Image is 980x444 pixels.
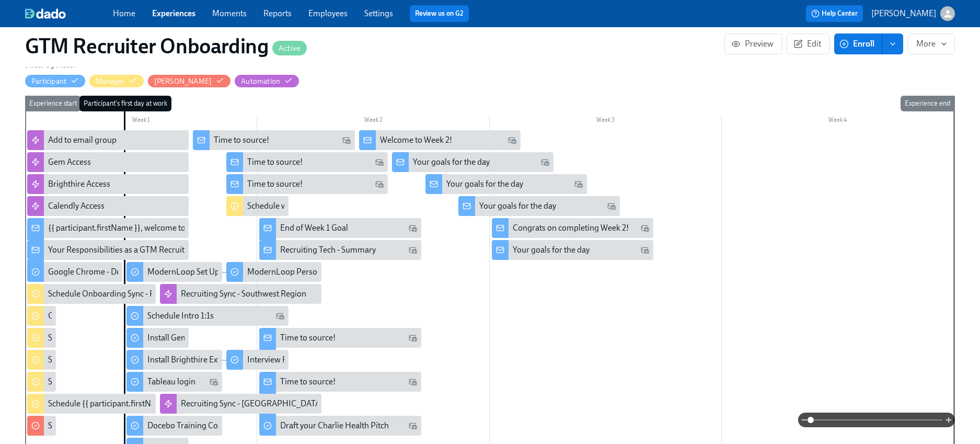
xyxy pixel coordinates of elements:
div: Hide Manager [96,76,124,86]
div: Experience end [901,96,954,111]
div: Add to email group [27,130,189,150]
div: {{ participant.firstName }}, welcome to the team! [48,222,221,234]
h1: GTM Recruiter Onboarding [25,33,307,59]
div: Schedule Onboarding Sync - First Prelims [27,284,156,304]
div: ModernLoop Set Up [126,262,222,282]
div: Time to source! [226,174,388,194]
a: Reports [263,8,292,18]
svg: Work Email [409,246,417,254]
div: Create Outreach Review w/ Manager meeting for {{ participant.fullName }} [48,310,314,322]
div: Schedule {{ participant.firstName }}'s intro with other manager [48,398,271,409]
div: Your goals for the day [492,240,653,260]
div: Participant's first day at work [79,96,171,111]
span: Preview [733,39,774,49]
div: Brighthire Access [48,178,110,190]
svg: Work Email [409,224,417,232]
div: Time to source! [214,134,269,146]
div: Calendly Access [48,200,105,212]
div: Schedule weekly 1:1s with {{ participant.fullName }} [247,200,429,212]
div: Send intro email [27,372,56,392]
div: Time to source! [280,332,336,344]
div: Recruiting Sync - Southwest Region [181,288,306,300]
div: Calendly Access [27,196,189,216]
button: [PERSON_NAME] [871,6,955,21]
div: Schedule intro with {{ participant.fullName }} and {{ manager.firstName }} [48,332,310,344]
span: Active [272,44,307,52]
div: Your goals for the day [413,156,490,168]
svg: Work Email [607,202,616,210]
div: Install Gem Extension [147,332,225,344]
div: Tableau login [147,376,195,388]
button: More [907,33,955,54]
div: End of Week 1 Goal [280,222,348,234]
div: Send intro email [48,376,106,388]
svg: Work Email [375,180,384,188]
div: Schedule intro with {{ participant.fullName }} and {{ manager.firstName }} [27,328,56,348]
div: Time to source! [226,152,388,172]
div: Recruiting Tech - Summary [259,240,421,260]
div: Time to source! [280,376,336,388]
svg: Work Email [508,136,516,144]
p: [PERSON_NAME] [871,8,936,19]
div: Congrats on completing Week 2! [492,218,653,238]
span: Enroll [841,39,874,49]
div: Time to source! [247,178,303,190]
svg: Work Email [541,158,549,166]
svg: Work Email [409,334,417,342]
div: Week 3 [490,115,722,128]
div: Week 4 [722,115,954,128]
div: Experience start [25,96,81,111]
div: Recruiting Tech - Summary [280,244,376,256]
div: Schedule {{ participant.firstName }}'s intro with other manager [27,394,156,414]
div: Your Responsibilities as a GTM Recruiter [27,240,189,260]
div: ModernLoop Set Up [147,266,220,278]
div: Your goals for the day [479,200,556,212]
a: dado [25,8,113,19]
div: Hide Mel Mohn [154,76,212,86]
button: enroll [882,33,903,54]
div: Time to source! [193,130,354,150]
div: Your goals for the day [392,152,554,172]
div: Time to source! [259,372,421,392]
button: Help Center [806,5,863,22]
button: [PERSON_NAME] [148,75,231,87]
svg: Work Email [574,180,583,188]
button: Automation [235,75,299,87]
div: {{ participant.firstName }}, welcome to the team! [27,218,189,238]
span: Edit [795,39,821,49]
button: Manager [89,75,143,87]
div: Google Chrome - Default Web Browser [48,266,187,278]
div: Hide Participant [31,76,66,86]
div: Your goals for the day [425,174,587,194]
svg: Work Email [375,158,384,166]
svg: Work Email [409,378,417,386]
img: dado [25,8,66,19]
div: Create Outreach Review w/ Manager meeting for {{ participant.fullName }} [27,306,56,326]
div: Schedule Intro 1:1s [126,306,288,326]
div: Your Responsibilities as a GTM Recruiter [48,244,192,256]
div: Install Brighthire Extension [126,350,222,370]
div: Add to email group [48,134,117,146]
a: Employees [308,8,348,18]
svg: Work Email [210,378,218,386]
button: Review us on G2 [410,5,469,22]
div: Recruiting Sync - [GEOGRAPHIC_DATA] [181,398,323,409]
div: Hide Automation [241,76,280,86]
button: Edit [787,33,830,54]
div: Brighthire Access [27,174,189,194]
button: Preview [724,33,782,54]
div: Your goals for the day [446,178,523,190]
div: Recruiting Sync - [GEOGRAPHIC_DATA] [160,394,321,414]
div: Interview Recording Review [247,354,347,366]
div: Tableau login [126,372,222,392]
a: Experiences [152,8,195,18]
div: Schedule weekly 1:1s with {{ participant.fullName }} [226,196,289,216]
svg: Work Email [342,136,351,144]
div: Your goals for the day [458,196,620,216]
div: Time to source! [247,156,303,168]
div: Schedule Onboarding Sync - First Prelims [48,288,195,300]
div: Gem Access [27,152,189,172]
svg: Work Email [641,224,649,232]
div: Install Gem Extension [126,328,189,348]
